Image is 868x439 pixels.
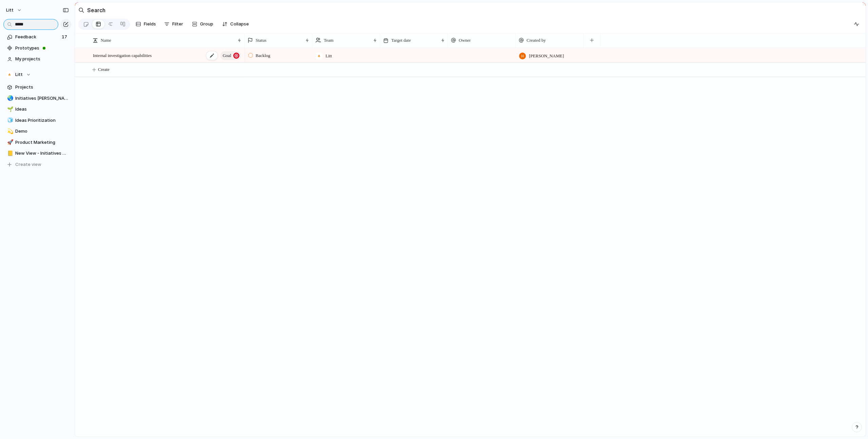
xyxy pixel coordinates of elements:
[133,19,159,30] button: Fields
[219,19,252,30] button: Collapse
[3,5,25,16] button: Litt
[98,66,110,73] span: Create
[101,37,111,44] span: Name
[230,21,249,27] span: Collapse
[3,82,71,92] a: Projects
[6,128,13,135] button: 💫
[172,21,183,27] span: Filter
[15,34,60,40] span: Feedback
[62,34,68,40] span: 17
[3,104,71,114] a: 🌱Ideas
[6,150,13,157] button: 📒
[15,56,69,62] span: My projects
[15,106,69,113] span: Ideas
[3,32,71,42] a: Feedback17
[324,37,334,44] span: Team
[15,139,69,146] span: Product Marketing
[15,45,69,52] span: Prototypes
[3,159,71,170] button: Create view
[3,70,71,80] button: Litt
[7,138,12,146] div: 🚀
[7,150,12,157] div: 📒
[3,126,71,136] a: 💫Demo
[459,37,471,44] span: Owner
[15,128,69,135] span: Demo
[189,19,217,30] button: Group
[6,7,14,14] span: Litt
[87,6,105,14] h2: Search
[7,128,12,135] div: 💫
[6,95,13,102] button: 🌏
[200,21,213,27] span: Group
[144,21,156,27] span: Fields
[7,116,12,124] div: 🧊
[529,53,564,59] span: [PERSON_NAME]
[256,37,267,44] span: Status
[15,150,69,157] span: New View - Initiatives and Goals
[15,95,69,102] span: Initiatives [PERSON_NAME]
[93,51,152,59] span: Internal investigation capabilities
[325,53,332,59] span: Litt
[7,94,12,102] div: 🌏
[3,115,71,126] a: 🧊Ideas Prioritization
[7,106,12,113] div: 🌱
[3,54,71,64] a: My projects
[391,37,411,44] span: Target date
[161,19,186,30] button: Filter
[15,84,69,91] span: Projects
[6,139,13,146] button: 🚀
[15,71,23,78] span: Litt
[15,117,69,124] span: Ideas Prioritization
[3,43,71,53] a: Prototypes
[220,51,241,60] button: Goal
[15,161,41,168] span: Create view
[3,148,71,158] a: 📒New View - Initiatives and Goals
[6,106,13,113] button: 🌱
[256,52,270,59] span: Backlog
[3,93,71,103] a: 🌏Initiatives [PERSON_NAME]
[223,51,231,60] span: Goal
[527,37,546,44] span: Created by
[3,137,71,148] a: 🚀Product Marketing
[6,117,13,124] button: 🧊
